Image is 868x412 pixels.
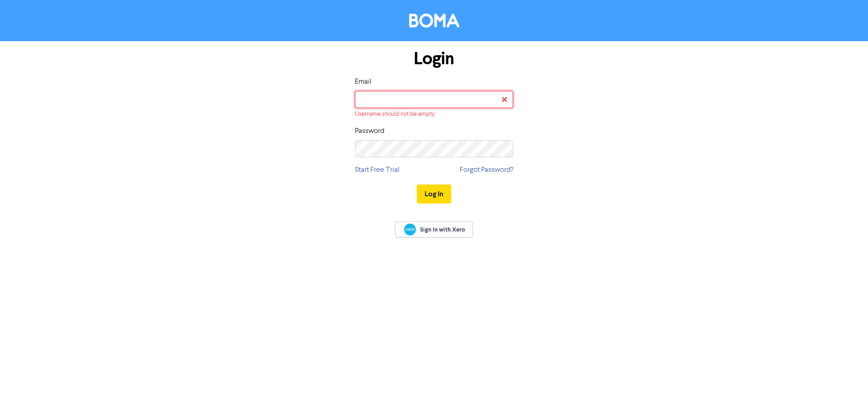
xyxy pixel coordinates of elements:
a: Start Free Trial [355,165,400,175]
div: Username should not be empty [355,110,513,118]
iframe: Chat Widget [823,369,868,412]
img: BOMA Logo [409,14,459,28]
a: Forgot Password? [460,165,513,175]
button: Log In [417,185,451,204]
label: Password [355,126,384,137]
h1: Login [355,48,513,69]
span: Sign In with Xero [420,226,465,234]
img: Xero logo [404,223,416,236]
a: Sign In with Xero [395,222,473,237]
label: Email [355,76,372,87]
